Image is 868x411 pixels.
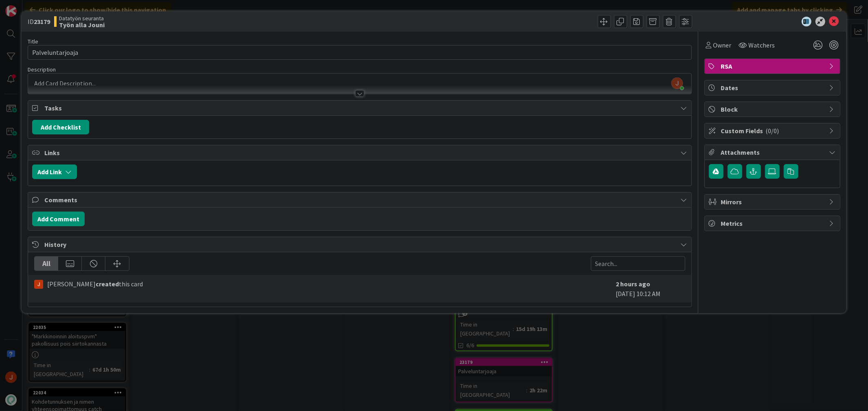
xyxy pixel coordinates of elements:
span: Owner [713,40,732,50]
label: Title [28,38,38,45]
input: Search... [591,256,685,271]
div: All [35,257,58,270]
span: ( 0/0 ) [766,127,779,135]
button: Add Link [32,164,77,179]
img: JM [34,280,43,289]
span: Links [44,148,676,158]
span: [PERSON_NAME] this card [47,279,143,289]
span: Dates [721,83,825,93]
div: [DATE] 10:12 AM [616,279,685,299]
span: ID [28,17,50,26]
span: Metrics [721,218,825,228]
span: RSA [721,61,825,71]
span: Comments [44,195,676,205]
span: Watchers [749,40,775,50]
b: 23179 [34,17,50,26]
b: created [96,280,119,288]
span: Block [721,104,825,114]
span: History [44,240,676,249]
span: Custom Fields [721,126,825,136]
button: Add Comment [32,212,85,226]
b: Työn alla Jouni [59,22,105,28]
b: 2 hours ago [616,280,651,288]
input: type card name here... [28,45,691,60]
button: Add Checklist [32,120,89,134]
img: AAcHTtdL3wtcyn1eGseKwND0X38ITvXuPg5_7r7WNcK5=s96-c [671,78,683,89]
span: Mirrors [721,197,825,207]
span: Tasks [44,103,676,113]
span: Description [28,66,56,73]
span: Datatyön seuranta [59,15,105,22]
span: Attachments [721,147,825,157]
